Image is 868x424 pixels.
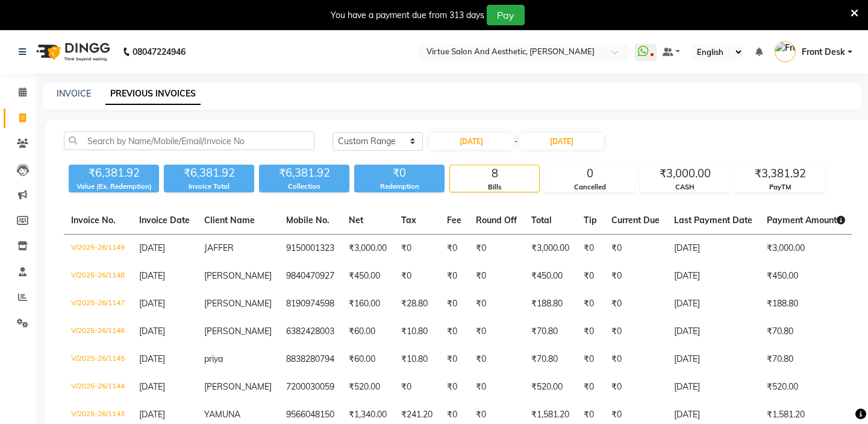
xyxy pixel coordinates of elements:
[640,182,729,192] div: CASH
[576,290,604,318] td: ₹0
[775,41,796,62] img: Front Desk
[394,346,440,373] td: ₹10.80
[604,290,667,318] td: ₹0
[604,346,667,373] td: ₹0
[394,373,440,401] td: ₹0
[139,298,165,309] span: [DATE]
[204,215,255,226] span: Client Name
[604,318,667,346] td: ₹0
[279,290,342,318] td: 8190974598
[440,262,469,290] td: ₹0
[760,373,852,401] td: ₹520.00
[667,318,760,346] td: [DATE]
[545,182,634,192] div: Cancelled
[760,346,852,373] td: ₹70.80
[584,215,597,226] span: Tip
[524,318,576,346] td: ₹70.80
[440,235,469,263] td: ₹0
[64,373,132,401] td: V/2025-26/1144
[164,182,254,192] div: Invoice Total
[139,409,165,420] span: [DATE]
[667,290,760,318] td: [DATE]
[342,373,394,401] td: ₹520.00
[531,215,552,226] span: Total
[524,373,576,401] td: ₹520.00
[545,165,634,182] div: 0
[69,182,159,192] div: Value (Ex. Redemption)
[331,9,484,22] div: You have a payment due from 313 days
[440,346,469,373] td: ₹0
[164,165,254,182] div: ₹6,381.92
[279,373,342,401] td: 7200030059
[394,262,440,290] td: ₹0
[735,165,825,182] div: ₹3,381.92
[604,235,667,263] td: ₹0
[576,373,604,401] td: ₹0
[279,318,342,346] td: 6382428003
[524,290,576,318] td: ₹188.80
[760,318,852,346] td: ₹70.80
[64,262,132,290] td: V/2025-26/1148
[735,182,825,192] div: PayTM
[760,235,852,263] td: ₹3,000.00
[469,290,524,318] td: ₹0
[342,346,394,373] td: ₹60.00
[674,215,752,226] span: Last Payment Date
[604,262,667,290] td: ₹0
[133,35,186,69] b: 08047224946
[524,262,576,290] td: ₹450.00
[139,353,165,364] span: [DATE]
[279,262,342,290] td: 9840470927
[604,373,667,401] td: ₹0
[286,215,329,226] span: Mobile No.
[524,346,576,373] td: ₹70.80
[139,215,190,226] span: Invoice Date
[760,290,852,318] td: ₹188.80
[469,373,524,401] td: ₹0
[440,318,469,346] td: ₹0
[440,373,469,401] td: ₹0
[69,165,159,182] div: ₹6,381.92
[139,381,165,392] span: [DATE]
[576,346,604,373] td: ₹0
[139,326,165,337] span: [DATE]
[354,182,445,192] div: Redemption
[802,46,845,59] span: Front Desk
[767,215,845,226] span: Payment Amount
[342,235,394,263] td: ₹3,000.00
[64,235,132,263] td: V/2025-26/1149
[524,235,576,263] td: ₹3,000.00
[667,262,760,290] td: [DATE]
[204,409,240,420] span: YAMUNA
[354,165,445,182] div: ₹0
[342,290,394,318] td: ₹160.00
[64,290,132,318] td: V/2025-26/1147
[476,215,517,226] span: Round Off
[487,5,525,25] button: Pay
[394,290,440,318] td: ₹28.80
[667,346,760,373] td: [DATE]
[204,270,272,281] span: [PERSON_NAME]
[139,270,165,281] span: [DATE]
[139,242,165,253] span: [DATE]
[64,131,314,150] input: Search by Name/Mobile/Email/Invoice No
[64,346,132,373] td: V/2025-26/1145
[204,298,272,309] span: [PERSON_NAME]
[611,215,660,226] span: Current Due
[349,215,363,226] span: Net
[667,373,760,401] td: [DATE]
[469,262,524,290] td: ₹0
[760,262,852,290] td: ₹450.00
[429,133,513,150] input: Start Date
[450,182,539,192] div: Bills
[204,242,234,253] span: JAFFER
[394,235,440,263] td: ₹0
[469,235,524,263] td: ₹0
[259,182,349,192] div: Collection
[64,318,132,346] td: V/2025-26/1146
[519,133,604,150] input: End Date
[576,235,604,263] td: ₹0
[31,35,113,69] img: logo
[469,346,524,373] td: ₹0
[57,88,91,99] a: INVOICE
